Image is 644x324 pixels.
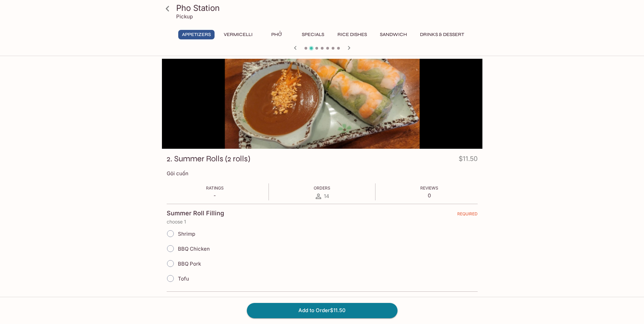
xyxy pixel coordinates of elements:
div: 2. Summer Rolls (2 rolls) [162,59,482,149]
p: 0 [420,192,438,199]
span: Ratings [206,185,224,191]
button: Rice Dishes [334,30,371,39]
button: Sandwich [376,30,411,39]
button: Specials [298,30,328,39]
span: Orders [314,185,330,191]
p: choose 1 [167,219,478,224]
h3: Pho Station [176,3,480,13]
span: 14 [324,193,329,199]
span: BBQ Pork [178,260,201,267]
button: Drinks & Dessert [416,30,468,39]
span: REQUIRED [457,211,478,219]
span: Shrimp [178,231,195,237]
button: Phở [262,30,292,39]
button: Add to Order$11.50 [247,303,398,318]
span: BBQ Chicken [178,246,210,252]
h4: $11.50 [459,154,478,167]
h3: 2. Summer Rolls (2 rolls) [167,154,250,164]
button: Appetizers [178,30,215,39]
button: Vermicelli [220,30,256,39]
span: Reviews [420,185,438,191]
p: - [206,192,224,199]
span: Tofu [178,275,189,282]
p: Pickup [176,13,193,20]
p: Gỏi cuốn [167,170,478,177]
h4: Summer Roll Filling [167,210,224,217]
